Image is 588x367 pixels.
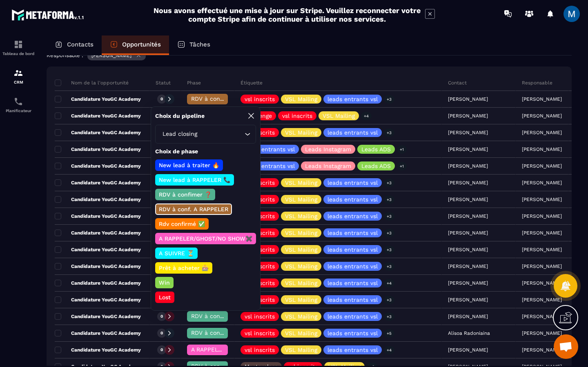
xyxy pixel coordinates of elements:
p: VSL Mailing [285,263,317,269]
p: Choix de phase [155,148,256,155]
p: VSL Mailing [285,280,317,286]
img: logo [11,7,85,22]
p: Phase [187,80,201,86]
p: vsl inscrits [245,96,275,102]
span: RDV à conf. A RAPPELER [191,95,260,102]
p: leads entrants vsl [327,247,378,252]
p: leads entrants vsl [327,347,378,353]
p: Leads ADS [361,146,391,152]
p: leads entrants vsl [327,263,378,269]
p: Leads Instagram [305,146,351,152]
p: Tâches [189,41,210,48]
p: leads entrants vsl [327,330,378,336]
p: [PERSON_NAME] [522,247,562,252]
p: RDV à confimer ❓ [158,190,213,199]
p: +3 [384,296,394,304]
p: CRM [2,80,35,84]
p: leads entrants vsl [327,230,378,236]
p: Candidature YouGC Academy [55,146,141,153]
input: Search for option [199,130,243,139]
p: Rdv confirmé ✅ [158,220,206,228]
p: [PERSON_NAME] [522,130,562,135]
p: New lead à RAPPELER 📞 [158,176,232,184]
p: A RAPPELER/GHOST/NO SHOW✖️ [158,234,254,243]
p: [PERSON_NAME] [522,297,562,303]
p: VSL Mailing [285,230,317,236]
p: VSL Mailing [285,330,317,336]
p: +4 [384,279,394,287]
p: +3 [384,229,394,237]
p: RDV à conf. A RAPPELER [158,205,229,213]
p: vsl inscrits [245,347,275,353]
p: leads entrants vsl [327,130,378,135]
p: leads entrants vsl [327,280,378,286]
p: VSL Mailing [285,197,317,202]
a: schedulerschedulerPlanificateur [2,91,35,119]
span: A RAPPELER/GHOST/NO SHOW✖️ [191,346,283,353]
div: Ouvrir le chat [554,334,578,359]
p: leads entrants vsl [327,96,378,102]
p: VSL Mailing [323,113,355,119]
p: Leads Instagram [305,163,351,169]
p: Contact [448,80,467,86]
p: vsl inscrits [245,314,275,319]
p: Étiquette [241,80,263,86]
p: VSL Mailing [285,297,317,303]
p: leads entrants vsl [327,213,378,219]
p: vsl inscrits [245,330,275,336]
p: [PERSON_NAME] [522,263,562,269]
p: Candidature YouGC Academy [55,330,141,336]
p: VSL Mailing [285,96,317,102]
p: 0 [160,347,163,353]
p: Candidature YouGC Academy [55,196,141,203]
p: Prêt à acheter 🎰 [158,264,210,272]
p: VSL Mailing [285,180,317,186]
a: Opportunités [102,35,169,55]
p: Candidature YouGC Academy [55,113,141,119]
p: Candidature YouGC Academy [55,296,141,303]
p: Win [158,279,171,287]
p: 0 [160,96,163,102]
p: [PERSON_NAME] [522,314,562,319]
p: Statut [156,80,171,86]
p: [PERSON_NAME] [522,330,562,336]
p: Candidature YouGC Academy [55,280,141,286]
p: Candidature YouGC Academy [55,313,141,320]
p: Candidature YouGC Academy [55,129,141,136]
p: Leads ADS [361,163,391,169]
a: formationformationCRM [2,62,35,91]
img: scheduler [13,97,23,106]
p: Responsable [522,80,552,86]
span: Lead closing [160,130,199,139]
p: VSL Mailing [285,130,317,135]
p: +3 [384,212,394,221]
p: +3 [384,262,394,271]
p: +4 [384,346,394,354]
p: Candidature YouGC Academy [55,163,141,169]
p: Responsable : [47,52,83,58]
p: +1 [397,162,407,170]
p: +3 [384,312,394,321]
p: leads entrants vsl [327,180,378,186]
p: Contacts [67,41,94,48]
p: Lost [158,293,172,301]
p: [PERSON_NAME] [522,347,562,353]
p: Opportunités [122,41,161,48]
p: Tableau de bord [2,51,35,56]
p: 0 [160,314,163,319]
p: VSL Mailing [285,247,317,252]
p: leads entrants vsl [245,163,295,169]
p: +5 [384,329,394,338]
p: VSL Mailing [285,347,317,353]
p: +1 [397,145,407,154]
p: 0 [160,330,163,336]
p: +4 [361,112,372,120]
p: [PERSON_NAME] [522,197,562,202]
p: leads entrants vsl [327,314,378,319]
p: [PERSON_NAME] [522,146,562,152]
p: [PERSON_NAME] [522,213,562,219]
p: leads entrants vsl [327,297,378,303]
p: [PERSON_NAME] [522,230,562,236]
p: [PERSON_NAME] [522,113,562,119]
p: +3 [384,128,394,137]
